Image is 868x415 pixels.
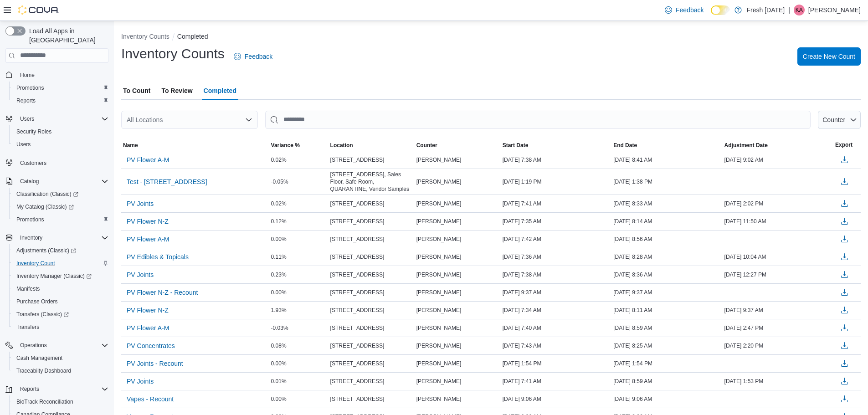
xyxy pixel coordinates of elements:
span: Security Roles [16,128,51,135]
div: 0.00% [269,287,329,298]
div: 0.23% [269,269,329,280]
span: [PERSON_NAME] [416,271,462,278]
span: PV Concentrates [127,341,175,350]
span: [PERSON_NAME] [416,289,462,296]
a: Transfers (Classic) [9,308,112,321]
span: PV Flower A-M [127,323,169,333]
span: Vapes - Recount [127,395,174,404]
span: Catalog [16,176,108,187]
div: 0.02% [269,154,329,165]
span: Manifests [16,285,40,292]
span: [PERSON_NAME] [416,218,462,225]
a: Transfers [13,322,43,333]
span: Promotions [13,82,108,93]
a: Adjustments (Classic) [13,245,80,256]
div: [DATE] 9:37 AM [723,305,833,316]
span: PV Joints [127,377,154,386]
div: [DATE] 8:33 AM [611,198,722,209]
a: Reports [13,95,39,106]
span: Adjustments (Classic) [13,245,108,256]
span: Users [16,141,31,148]
div: [STREET_ADDRESS] [329,198,415,209]
div: [DATE] 8:11 AM [611,305,722,316]
div: [DATE] 8:25 AM [611,340,722,351]
span: [PERSON_NAME] [416,342,462,349]
div: [STREET_ADDRESS] [329,394,415,405]
div: 0.12% [269,216,329,227]
span: Promotions [16,84,44,92]
span: Security Roles [13,126,108,137]
button: Cash Management [9,352,112,364]
div: Kierra Adams [794,5,805,15]
a: Users [13,139,34,150]
button: Inventory Counts [121,33,169,40]
div: [DATE] 9:02 AM [723,154,833,165]
button: Promotions [9,213,112,226]
span: Reports [13,95,108,106]
a: Purchase Orders [13,296,62,307]
span: Create New Count [803,52,855,61]
div: 0.00% [269,358,329,369]
span: Transfers [13,322,108,333]
button: Name [121,140,269,151]
span: Users [13,139,108,150]
span: BioTrack Reconciliation [16,398,73,405]
span: Name [123,142,138,149]
button: PV Joints [123,268,157,282]
span: Manifests [13,283,108,294]
button: PV Concentrates [123,339,179,353]
button: PV Joints [123,197,157,210]
div: 1.93% [269,305,329,316]
span: Feedback [676,5,704,15]
a: Promotions [13,82,48,93]
div: [STREET_ADDRESS] [329,287,415,298]
div: [STREET_ADDRESS] [329,269,415,280]
div: [DATE] 7:41 AM [501,198,611,209]
span: [PERSON_NAME] [416,395,462,403]
button: PV Flower N-Z [123,215,172,228]
button: PV Flower A-M [123,232,173,246]
span: Dark Mode [711,15,711,15]
span: PV Flower A-M [127,155,169,164]
div: [DATE] 7:35 AM [501,216,611,227]
span: Catalog [20,178,39,185]
span: Users [16,113,108,124]
div: [DATE] 11:50 AM [723,216,833,227]
a: Feedback [230,47,276,66]
button: Promotions [9,82,112,94]
a: Manifests [13,283,43,294]
div: 0.08% [269,340,329,351]
button: Operations [2,339,112,352]
div: 0.00% [269,234,329,245]
span: Export [835,141,853,149]
div: [DATE] 9:06 AM [611,394,722,405]
a: Transfers (Classic) [13,309,72,320]
div: [DATE] 1:54 PM [501,358,611,369]
div: [STREET_ADDRESS] [329,358,415,369]
span: Counter [416,142,437,149]
div: [STREET_ADDRESS] [329,154,415,165]
button: Counter [818,111,861,129]
button: PV Joints [123,374,157,388]
button: Transfers [9,321,112,333]
div: [DATE] 1:38 PM [611,176,722,187]
span: [PERSON_NAME] [416,253,462,261]
span: PV Flower N-Z [127,306,169,315]
a: Traceabilty Dashboard [13,365,75,376]
div: [STREET_ADDRESS] [329,323,415,333]
span: Adjustments (Classic) [16,247,76,254]
div: [DATE] 2:47 PM [723,323,833,333]
div: 0.11% [269,251,329,262]
span: Inventory Count [16,260,55,267]
p: | [788,5,790,15]
nav: An example of EuiBreadcrumbs [121,32,861,43]
button: Start Date [501,140,611,151]
span: Transfers (Classic) [13,309,108,320]
span: PV Flower N-Z - Recount [127,288,198,297]
a: Inventory Manager (Classic) [13,271,95,282]
button: Location [329,140,415,151]
p: [PERSON_NAME] [808,5,861,15]
span: Reports [16,384,108,395]
span: Inventory Manager (Classic) [13,271,108,282]
a: Classification (Classic) [13,189,82,200]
